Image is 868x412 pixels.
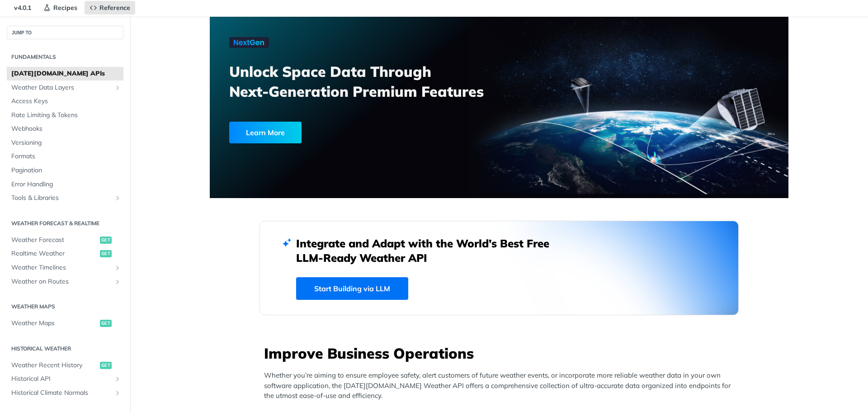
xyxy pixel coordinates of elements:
a: Pagination [7,164,123,177]
a: Historical Climate NormalsShow subpages for Historical Climate Normals [7,386,123,400]
span: Webhooks [11,124,121,133]
button: Show subpages for Tools & Libraries [114,194,121,202]
button: Show subpages for Weather Data Layers [114,84,121,91]
a: Learn More [229,122,453,143]
a: Recipes [38,1,82,14]
button: Show subpages for Historical Climate Normals [114,389,121,397]
a: Versioning [7,136,123,150]
span: [DATE][DOMAIN_NAME] APIs [11,69,121,78]
a: Weather TimelinesShow subpages for Weather Timelines [7,261,123,275]
a: Formats [7,150,123,163]
h2: Historical Weather [7,345,123,353]
h2: Fundamentals [7,53,123,61]
a: Weather Mapsget [7,317,123,330]
span: Weather Timelines [11,263,112,272]
h2: Weather Forecast & realtime [7,219,123,227]
span: Tools & Libraries [11,194,112,203]
span: Reference [99,4,130,12]
span: Realtime Weather [11,249,98,258]
span: Weather Maps [11,319,98,328]
h3: Unlock Space Data Through Next-Generation Premium Features [229,62,509,101]
button: Show subpages for Historical API [114,375,121,383]
span: Access Keys [11,97,121,106]
span: Versioning [11,138,121,147]
span: get [100,362,112,369]
span: Recipes [53,4,77,12]
a: Historical APIShow subpages for Historical API [7,372,123,386]
span: Rate Limiting & Tokens [11,111,121,120]
span: Error Handling [11,180,121,189]
span: get [100,237,112,244]
a: Rate Limiting & Tokens [7,109,123,122]
p: Whether you’re aiming to ensure employee safety, alert customers of future weather events, or inc... [264,370,739,401]
a: Realtime Weatherget [7,247,123,260]
a: Access Keys [7,95,123,108]
span: Historical Climate Normals [11,388,112,398]
button: JUMP TO [7,26,123,39]
h2: Integrate and Adapt with the World’s Best Free LLM-Ready Weather API [296,236,563,265]
a: Reference [85,1,135,14]
span: v4.0.1 [9,1,36,14]
a: Weather Recent Historyget [7,359,123,372]
a: Weather Data LayersShow subpages for Weather Data Layers [7,81,123,95]
a: Webhooks [7,122,123,136]
a: Start Building via LLM [296,277,408,300]
button: Show subpages for Weather Timelines [114,264,121,271]
div: Learn More [229,122,302,143]
a: [DATE][DOMAIN_NAME] APIs [7,67,123,81]
h3: Improve Business Operations [264,343,739,363]
a: Weather Forecastget [7,233,123,247]
img: NextGen [229,37,269,48]
span: get [100,320,112,327]
span: Weather on Routes [11,277,112,286]
span: Formats [11,152,121,161]
span: Weather Recent History [11,361,98,370]
a: Tools & LibrariesShow subpages for Tools & Libraries [7,191,123,205]
span: Pagination [11,166,121,175]
span: Weather Data Layers [11,83,112,92]
span: Historical API [11,374,112,384]
span: get [100,250,112,257]
span: Weather Forecast [11,236,98,245]
a: Weather on RoutesShow subpages for Weather on Routes [7,275,123,289]
button: Show subpages for Weather on Routes [114,278,121,285]
h2: Weather Maps [7,303,123,311]
a: Error Handling [7,178,123,191]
